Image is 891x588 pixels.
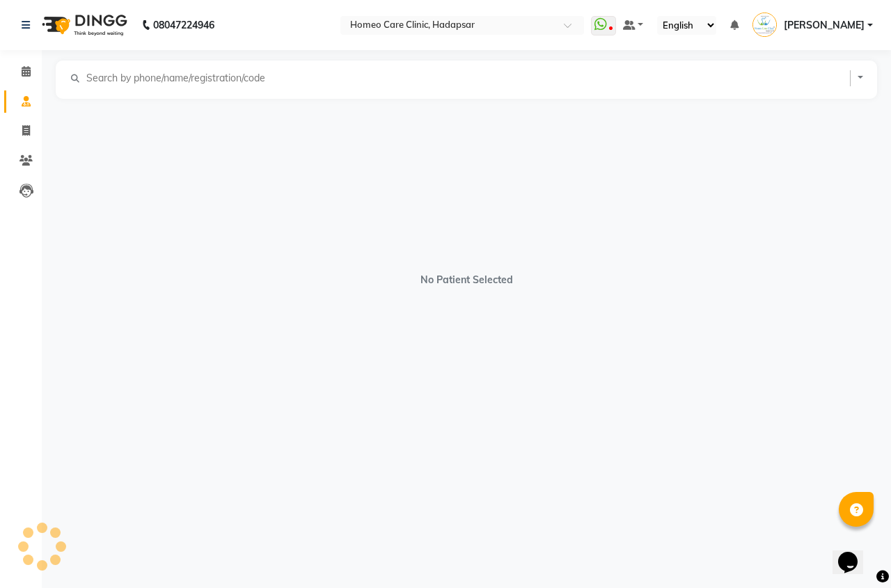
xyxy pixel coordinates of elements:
[36,6,131,45] img: logo
[752,13,777,37] img: Dr Komal Saste
[153,6,214,45] b: 08047224946
[85,70,276,86] input: Search by phone/name/registration/code
[784,18,865,33] span: [PERSON_NAME]
[833,532,877,574] iframe: chat widget
[56,99,877,447] div: No Patient Selected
